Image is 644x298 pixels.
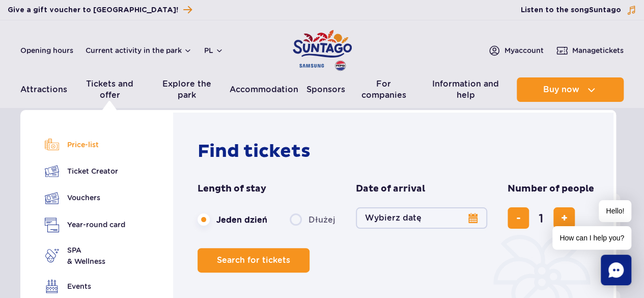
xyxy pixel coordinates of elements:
font: Current activity in the park [86,46,182,55]
font: SPA [67,246,81,254]
font: Attractions [20,85,67,94]
font: Find tickets [198,140,311,162]
font: Price-list [67,141,99,149]
a: Tickets and offer [75,77,145,102]
a: Sponsors [306,77,345,102]
font: Accommodation [230,85,298,94]
button: Buy now [517,77,624,102]
font: Explore the park [162,79,211,100]
a: Myaccount [488,44,544,57]
font: How can I help you? [559,234,624,242]
font: Length of stay [198,183,266,195]
font: Year-round card [67,221,125,229]
font: Number of people [508,183,594,195]
font: Sponsors [306,85,345,94]
font: & Wellness [67,257,105,265]
font: account [515,46,544,55]
input: liczba biletów [529,206,553,230]
a: Price-list [45,138,125,152]
button: usuń bilet [508,207,529,229]
font: Information and help [432,79,499,100]
a: Accommodation [230,77,298,102]
label: Jeden dzień [198,209,267,230]
font: tickets [600,46,624,55]
font: Opening hours [20,46,73,55]
div: Chat [601,255,631,285]
font: For companies [361,79,406,100]
label: Dłużej [290,209,335,230]
button: Current activity in the park [86,46,192,55]
font: Vouchers [67,194,100,202]
a: Vouchers [45,191,125,205]
a: Year-round card [45,218,125,232]
font: Date of arrival [356,183,425,195]
a: Events [45,279,125,293]
a: Information and help [423,77,509,102]
form: Planning a visit to Park of Poland [198,183,594,273]
font: Hello! [606,207,624,215]
font: pl [204,46,213,55]
a: Attractions [20,77,67,102]
button: pl [204,45,223,56]
a: Ticket Creator [45,164,125,178]
font: Ticket Creator [67,167,118,175]
font: Tickets and offer [86,79,133,100]
a: SPA& Wellness [45,245,125,267]
a: Explore the park [153,77,221,102]
button: Search for tickets [198,248,310,273]
button: Wybierz datę [356,207,487,229]
a: Managetickets [556,44,624,57]
a: Opening hours [20,45,73,56]
a: For companies [353,77,414,102]
font: Events [67,282,91,290]
font: Manage [572,46,600,55]
font: My [505,46,515,55]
